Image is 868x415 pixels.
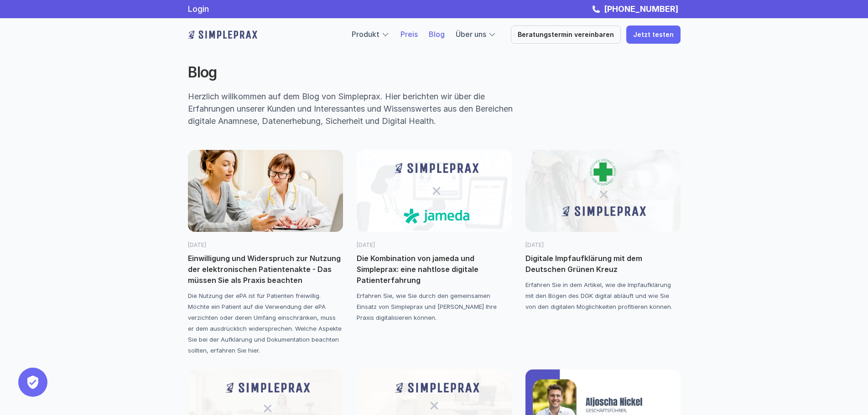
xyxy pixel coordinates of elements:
p: [DATE] [357,241,512,249]
p: Erfahren Sie, wie Sie durch den gemeinsamen Einsatz von Simpleprax und [PERSON_NAME] Ihre Praxis ... [357,290,512,323]
a: [PHONE_NUMBER] [602,4,681,14]
img: Elektronische Patientenakte [188,150,343,232]
a: Blog [429,30,445,39]
a: Login [188,4,209,14]
a: [DATE]Digitale Impfaufklärung mit dem Deutschen Grünen KreuzErfahren Sie in dem Artikel, wie die ... [525,150,681,312]
p: Herzlich willkommen auf dem Blog von Simpleprax. Hier berichten wir über die Erfahrungen unserer ... [188,90,533,127]
p: Die Nutzung der ePA ist für Patienten freiwillig. Möchte ein Patient auf die Verwendung der ePA v... [188,290,343,356]
a: Jetzt testen [626,26,681,44]
a: Elektronische Patientenakte[DATE]Einwilligung und Widerspruch zur Nutzung der elektronischen Pati... [188,150,343,356]
h2: Blog [188,64,530,81]
a: Beratungstermin vereinbaren [511,26,621,44]
p: Erfahren Sie in dem Artikel, wie die Impfaufklärung mit den Bögen des DGK digital abläuft und wie... [525,279,681,312]
p: Beratungstermin vereinbaren [518,31,614,39]
p: Einwilligung und Widerspruch zur Nutzung der elektronischen Patientenakte - Das müssen Sie als Pr... [188,253,343,286]
a: Produkt [352,30,379,39]
p: Digitale Impfaufklärung mit dem Deutschen Grünen Kreuz [525,253,681,275]
a: [DATE]Die Kombination von jameda und Simpleprax: eine nahtlose digitale PatienterfahrungErfahren ... [357,150,512,323]
p: Die Kombination von jameda und Simpleprax: eine nahtlose digitale Patienterfahrung [357,253,512,286]
p: [DATE] [188,241,343,249]
strong: [PHONE_NUMBER] [604,4,678,14]
a: Preis [400,30,418,39]
p: Jetzt testen [633,31,674,39]
a: Über uns [456,30,486,39]
p: [DATE] [525,241,681,249]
